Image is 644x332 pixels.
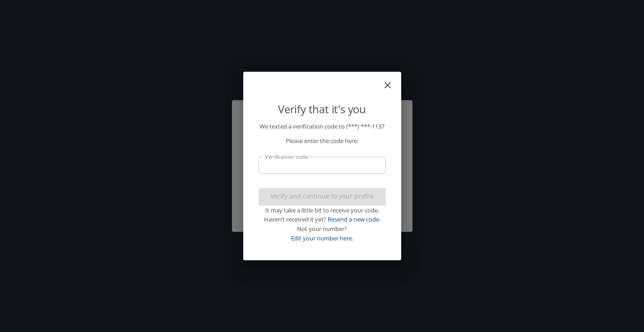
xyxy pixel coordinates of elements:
[387,75,398,86] button: close
[328,215,380,223] a: Resend a new code.
[259,122,386,131] p: We texted a verification code to (***) ***- 1137
[259,206,386,215] div: It may take a little bit to receive your code.
[291,234,353,242] a: Edit your number here.
[259,101,386,118] p: Verify that it's you
[259,136,386,146] p: Please enter the code here:
[259,215,386,224] div: Haven’t received it yet?
[259,224,386,234] div: Not your number?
